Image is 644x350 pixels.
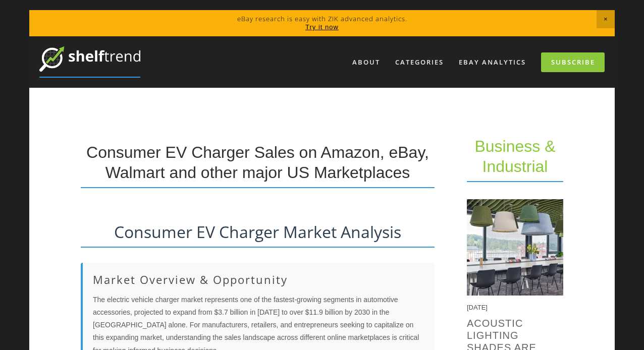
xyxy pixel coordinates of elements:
[541,52,605,72] a: Subscribe
[305,23,339,31] a: Try it now
[467,199,563,296] img: Acoustic Lighting Shades Are Music to Sellers' Ears
[389,54,450,71] div: Categories
[597,10,615,28] span: Close Announcement
[39,46,140,72] img: ShelfTrend
[474,137,560,175] a: Business & Industrial
[346,54,387,71] a: About
[81,222,435,248] h1: Consumer EV Charger Market Analysis
[452,54,532,71] a: eBay Analytics
[467,303,488,312] time: [DATE]
[86,143,429,181] a: Consumer EV Charger Sales on Amazon, eBay, Walmart and other major US Marketplaces
[93,273,424,286] h2: Market Overview & Opportunity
